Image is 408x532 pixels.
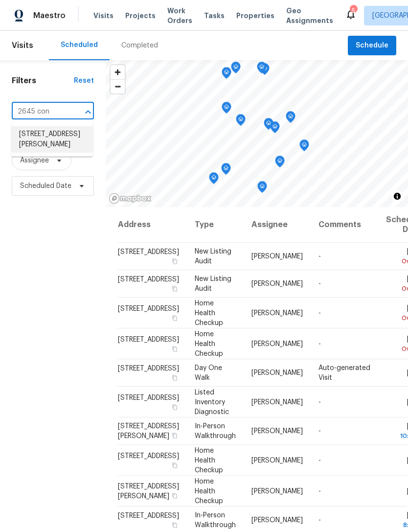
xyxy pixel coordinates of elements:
[170,257,179,266] button: Copy Address
[12,104,67,119] input: Search for an address...
[318,280,321,287] span: -
[251,428,303,435] span: [PERSON_NAME]
[109,193,152,204] a: Mapbox homepage
[251,398,303,405] span: [PERSON_NAME]
[121,41,158,50] div: Completed
[187,207,244,243] th: Type
[118,452,179,459] span: [STREET_ADDRESS]
[111,65,125,79] button: Zoom in
[170,521,179,530] button: Copy Address
[318,365,370,381] span: Auto-generated Visit
[195,330,223,357] span: Home Health Checkup
[170,461,179,469] button: Copy Address
[111,79,125,93] button: Zoom out
[118,336,179,343] span: [STREET_ADDRESS]
[221,163,231,178] div: Map marker
[251,309,303,316] span: [PERSON_NAME]
[356,40,388,52] span: Schedule
[11,126,93,153] li: [STREET_ADDRESS][PERSON_NAME]
[286,6,333,25] span: Geo Assignments
[118,423,179,439] span: [STREET_ADDRESS][PERSON_NAME]
[318,253,321,260] span: -
[257,62,267,77] div: Map marker
[236,114,246,129] div: Map marker
[394,191,400,202] span: Toggle attribution
[170,431,179,440] button: Copy Address
[195,512,236,529] span: In-Person Walkthrough
[118,394,179,401] span: [STREET_ADDRESS]
[170,284,179,293] button: Copy Address
[348,36,396,56] button: Schedule
[264,118,273,133] div: Map marker
[350,6,357,16] div: 5
[74,76,94,86] div: Reset
[251,340,303,347] span: [PERSON_NAME]
[12,35,33,56] span: Visits
[251,253,303,260] span: [PERSON_NAME]
[311,207,378,243] th: Comments
[93,11,113,21] span: Visits
[251,280,303,287] span: [PERSON_NAME]
[286,111,295,126] div: Map marker
[195,248,231,265] span: New Listing Audit
[275,156,285,171] div: Map marker
[117,207,187,243] th: Address
[222,102,231,117] div: Map marker
[12,76,74,86] h1: Filters
[195,478,223,504] span: Home Health Checkup
[318,487,321,494] span: -
[195,447,223,473] span: Home Health Checkup
[251,517,303,524] span: [PERSON_NAME]
[20,181,71,191] span: Scheduled Date
[170,491,179,500] button: Copy Address
[81,105,95,119] button: Close
[118,305,179,312] span: [STREET_ADDRESS]
[118,365,179,372] span: [STREET_ADDRESS]
[118,276,179,283] span: [STREET_ADDRESS]
[195,300,223,326] span: Home Health Checkup
[318,428,321,435] span: -
[195,423,236,439] span: In-Person Walkthrough
[167,6,192,25] span: Work Orders
[170,344,179,353] button: Copy Address
[195,389,229,415] span: Listed Inventory Diagnostic
[170,402,179,411] button: Copy Address
[318,309,321,316] span: -
[195,365,222,381] span: Day One Walk
[318,517,321,524] span: -
[195,276,231,292] span: New Listing Audit
[299,139,309,155] div: Map marker
[251,487,303,494] span: [PERSON_NAME]
[204,12,225,19] span: Tasks
[236,11,274,21] span: Properties
[33,11,66,21] span: Maestro
[118,483,179,499] span: [STREET_ADDRESS][PERSON_NAME]
[118,249,179,255] span: [STREET_ADDRESS]
[251,457,303,463] span: [PERSON_NAME]
[318,398,321,405] span: -
[244,207,311,243] th: Assignee
[209,172,219,187] div: Map marker
[222,67,231,82] div: Map marker
[318,340,321,347] span: -
[61,40,98,50] div: Scheduled
[257,181,267,196] div: Map marker
[318,457,321,463] span: -
[270,121,280,137] div: Map marker
[125,11,156,21] span: Projects
[251,370,303,376] span: [PERSON_NAME]
[391,190,403,202] button: Toggle attribution
[231,62,241,77] div: Map marker
[170,313,179,322] button: Copy Address
[111,80,125,93] span: Zoom out
[118,512,179,519] span: [STREET_ADDRESS]
[20,156,49,165] span: Assignee
[170,373,179,382] button: Copy Address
